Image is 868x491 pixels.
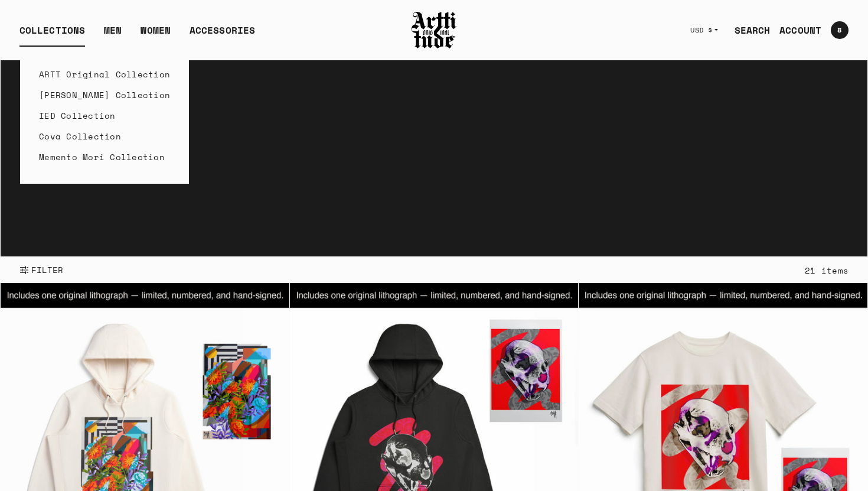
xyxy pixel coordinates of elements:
[410,10,458,50] img: Arttitude
[10,23,265,47] ul: Main navigation
[39,126,170,147] a: Cova Collection
[39,64,170,84] a: ARTT Original Collection
[690,25,713,35] span: USD $
[19,23,85,47] div: COLLECTIONS
[837,27,841,34] span: 8
[39,84,170,105] a: [PERSON_NAME] Collection
[1,60,867,256] video: Your browser does not support the video tag.
[29,264,64,276] span: FILTER
[19,257,64,283] button: Show filters
[141,23,171,47] a: WOMEN
[190,23,255,47] div: ACCESSORIES
[104,23,122,47] a: MEN
[683,17,725,43] button: USD $
[770,18,821,42] a: ACCOUNT
[821,17,849,44] a: Open cart
[725,18,771,42] a: SEARCH
[39,105,170,126] a: IED Collection
[805,264,849,277] div: 21 items
[39,147,170,167] a: Memento Mori Collection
